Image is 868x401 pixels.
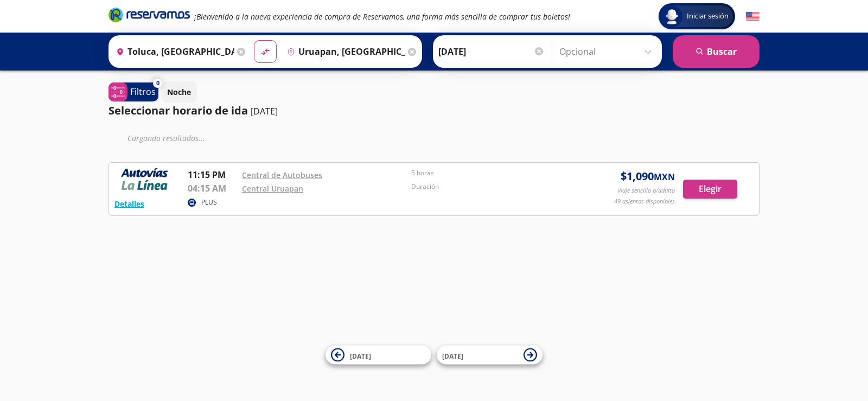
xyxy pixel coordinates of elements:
[283,38,405,65] input: Buscar Destino
[746,10,759,23] button: English
[156,79,159,88] span: 0
[682,11,733,22] span: Iniciar sesión
[114,168,174,190] img: RESERVAMOS
[108,82,158,101] button: 0Filtros
[161,81,197,103] button: Noche
[614,197,675,206] p: 49 asientos disponibles
[617,186,675,195] p: Viaje sencillo p/adulto
[411,168,575,178] p: 5 horas
[242,170,322,180] a: Central de Autobuses
[442,351,463,360] span: [DATE]
[621,168,675,184] span: $ 1,090
[251,105,278,118] p: [DATE]
[127,133,205,143] em: Cargando resultados ...
[114,198,144,209] button: Detalles
[242,183,303,194] a: Central Uruapan
[683,180,737,199] button: Elegir
[188,182,237,195] p: 04:15 AM
[130,85,156,98] p: Filtros
[112,38,234,65] input: Buscar Origen
[108,7,190,23] i: Brand Logo
[411,182,575,192] p: Duración
[188,168,237,181] p: 11:15 PM
[559,38,656,65] input: Opcional
[194,11,570,22] em: ¡Bienvenido a la nueva experiencia de compra de Reservamos, una forma más sencilla de comprar tus...
[437,346,542,365] button: [DATE]
[673,35,759,68] button: Buscar
[201,198,217,207] p: PLUS
[108,7,190,26] a: Brand Logo
[108,103,248,119] p: Seleccionar horario de ida
[438,38,545,65] input: Elegir Fecha
[350,351,371,360] span: [DATE]
[167,86,191,98] p: Noche
[325,346,431,365] button: [DATE]
[654,171,675,183] small: MXN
